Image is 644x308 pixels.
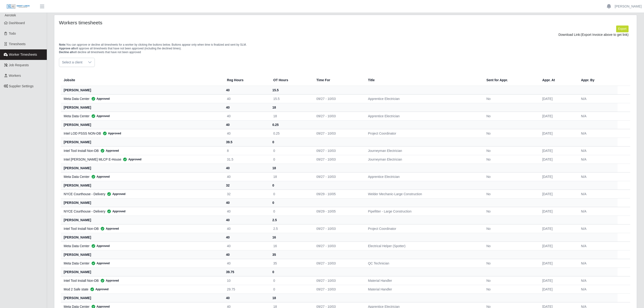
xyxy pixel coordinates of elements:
[59,20,294,26] h4: Workers timesheets
[483,74,538,86] th: Sent for Appr.
[9,74,21,77] span: Workers
[313,146,364,155] td: 09/27 - 10/03
[364,259,483,268] td: QC Technician
[59,47,74,50] span: Approve all
[270,164,313,172] th: 18
[313,94,364,103] td: 09/27 - 10/03
[223,268,270,276] th: 39.75
[313,129,364,138] td: 09/27 - 10/03
[270,233,313,242] th: 16
[538,276,577,285] td: [DATE]
[364,242,483,250] td: Electrical Helper (Spotter)
[270,74,313,86] th: OT Hours
[61,138,223,146] th: [PERSON_NAME]
[59,43,66,46] span: Note:
[313,259,364,268] td: 09/27 - 10/03
[61,216,223,224] th: [PERSON_NAME]
[538,259,577,268] td: [DATE]
[577,224,618,233] td: N/A
[270,268,313,276] th: 0
[364,129,483,138] td: Project Coordinator
[64,174,220,179] div: Meta Data Center
[538,285,577,293] td: [DATE]
[59,51,73,54] span: Decline all
[364,224,483,233] td: Project Coordinator
[64,278,220,283] div: Intel Tool Install Non-DB
[270,216,313,224] th: 2.5
[270,138,313,146] th: 0
[313,224,364,233] td: 09/27 - 10/03
[577,155,618,164] td: N/A
[270,285,313,293] td: 0
[616,26,629,32] button: Export
[364,207,483,216] td: Pipefitter - Large Construction
[223,155,270,164] td: 31.5
[313,172,364,181] td: 09/27 - 10/03
[223,94,270,103] td: 40
[64,192,220,196] div: NYCE Courthouse - Delivery
[270,120,313,129] th: 0.25
[64,226,220,231] div: Intel Tool Install Non-DB
[61,268,223,276] th: [PERSON_NAME]
[483,276,538,285] td: No
[270,103,313,112] th: 18
[577,207,618,216] td: N/A
[270,94,313,103] td: 15.5
[577,129,618,138] td: N/A
[223,74,270,86] th: Reg Hours
[577,112,618,120] td: N/A
[61,74,223,86] th: Jobsite
[99,226,119,231] span: Approved
[270,172,313,181] td: 18
[223,242,270,250] td: 40
[364,112,483,120] td: Apprentice Electrician
[64,287,220,292] div: Mod 2 Safe state
[270,242,313,250] td: 16
[577,242,618,250] td: N/A
[90,174,110,179] span: Approved
[313,155,364,164] td: 09/27 - 10/03
[364,146,483,155] td: Journeyman Electrician
[223,120,270,129] th: 40
[313,207,364,216] td: 09/29 - 10/05
[483,146,538,155] td: No
[483,259,538,268] td: No
[538,207,577,216] td: [DATE]
[538,224,577,233] td: [DATE]
[61,250,223,259] th: [PERSON_NAME]
[270,198,313,207] th: 0
[223,250,270,259] th: 40
[538,94,577,103] td: [DATE]
[9,21,25,25] span: Dashboard
[90,261,110,266] span: Approved
[364,172,483,181] td: Apprentice Electrician
[7,4,30,9] img: SLM Logo
[364,285,483,293] td: Material Handler
[615,4,642,9] a: [PERSON_NAME]
[538,242,577,250] td: [DATE]
[483,207,538,216] td: No
[223,129,270,138] td: 40
[538,146,577,155] td: [DATE]
[577,285,618,293] td: N/A
[61,86,223,94] th: [PERSON_NAME]
[64,114,220,118] div: Meta Data Center
[223,259,270,268] td: 40
[270,86,313,94] th: 15.5
[270,181,313,190] th: 0
[270,276,313,285] td: 0
[64,157,220,162] div: Intel [PERSON_NAME] MLCP E-House
[313,285,364,293] td: 09/27 - 10/03
[483,190,538,198] td: No
[483,285,538,293] td: No
[313,242,364,250] td: 09/27 - 10/03
[90,244,110,248] span: Approved
[483,242,538,250] td: No
[223,285,270,293] td: 29.75
[9,53,37,56] span: Worker Timesheets
[88,287,109,292] span: Approved
[62,32,629,37] div: Download Link:
[64,148,220,153] div: Intel Tool Install Non-DB
[90,114,110,118] span: Approved
[577,259,618,268] td: N/A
